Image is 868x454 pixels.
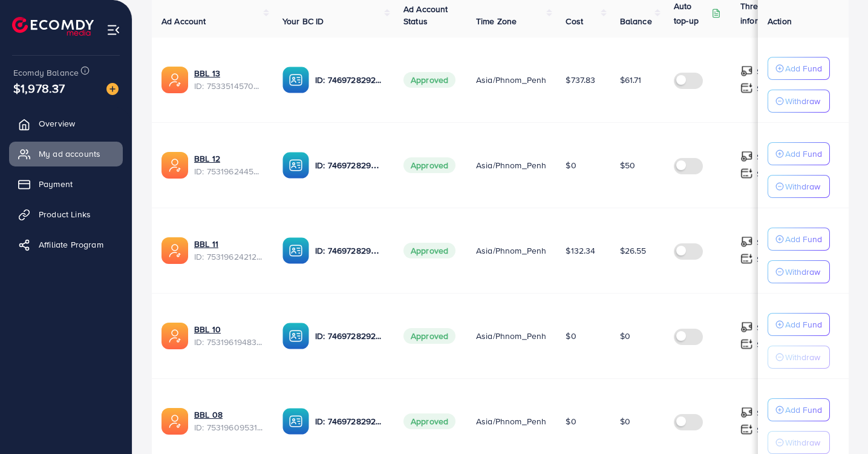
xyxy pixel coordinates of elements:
img: logo [12,17,94,36]
span: ID: 7531962421205155847 [194,251,263,263]
img: top-up amount [740,167,753,180]
button: Withdraw [768,346,830,369]
a: BBL 13 [194,67,263,79]
span: Asia/Phnom_Penh [476,415,546,427]
span: $0 [566,415,576,427]
a: BBL 08 [194,409,263,421]
span: Your BC ID [282,15,324,27]
span: $0 [620,330,630,342]
img: ic-ba-acc.ded83a64.svg [282,67,309,93]
img: top-up amount [740,65,753,77]
span: $0 [566,330,576,342]
span: ID: 7531962445234176008 [194,165,263,177]
span: ID: 7531960953152389137 [194,421,263,433]
p: Add Fund [785,146,822,161]
img: ic-ads-acc.e4c84228.svg [162,152,188,179]
span: Ecomdy Balance [13,67,79,79]
img: image [106,83,119,95]
span: Overview [39,117,75,130]
span: Action [768,15,792,27]
span: Asia/Phnom_Penh [476,159,546,171]
p: Withdraw [785,179,820,194]
a: Payment [9,172,123,196]
span: $1,978.37 [13,79,65,97]
iframe: Chat [817,400,859,445]
img: top-up amount [740,235,753,248]
span: $132.34 [566,245,595,257]
p: Withdraw [785,350,820,364]
span: $61.71 [620,74,642,86]
img: ic-ads-acc.e4c84228.svg [162,67,188,93]
div: <span class='underline'>BBL 13</span></br>7533514570372333569 [194,67,263,92]
button: Withdraw [768,175,830,198]
img: top-up amount [740,321,753,334]
span: Approved [403,413,455,429]
span: $0 [620,415,630,427]
span: $50 [620,159,635,171]
button: Add Fund [768,398,830,421]
img: top-up amount [740,406,753,419]
p: Withdraw [785,435,820,450]
span: Approved [403,328,455,344]
button: Add Fund [768,57,830,80]
span: Ad Account [162,15,206,27]
div: <span class='underline'>BBL 11</span></br>7531962421205155847 [194,238,263,263]
span: ID: 7531961948355788808 [194,336,263,348]
img: top-up amount [740,423,753,436]
span: Approved [403,72,455,88]
p: ID: 7469728292632018945 [315,73,384,87]
a: Affiliate Program [9,232,123,257]
a: Product Links [9,202,123,226]
p: ID: 7469728292632018945 [315,414,384,429]
span: Product Links [39,208,91,220]
p: Add Fund [785,403,822,417]
p: Add Fund [785,317,822,332]
span: $0 [566,159,576,171]
span: Ad Account Status [403,3,448,27]
div: <span class='underline'>BBL 12</span></br>7531962445234176008 [194,153,263,177]
button: Withdraw [768,90,830,113]
p: ID: 7469728292632018945 [315,329,384,343]
button: Add Fund [768,142,830,165]
p: Add Fund [785,61,822,76]
span: Time Zone [476,15,517,27]
p: Withdraw [785,265,820,279]
img: top-up amount [740,150,753,163]
img: ic-ads-acc.e4c84228.svg [162,323,188,349]
img: ic-ba-acc.ded83a64.svg [282,408,309,435]
span: Approved [403,157,455,173]
button: Add Fund [768,228,830,251]
span: $26.55 [620,245,647,257]
button: Withdraw [768,260,830,283]
div: <span class='underline'>BBL 08</span></br>7531960953152389137 [194,409,263,433]
img: top-up amount [740,338,753,350]
p: Add Fund [785,232,822,246]
button: Withdraw [768,431,830,454]
span: $737.83 [566,74,595,86]
p: ID: 7469728292632018945 [315,158,384,173]
img: ic-ba-acc.ded83a64.svg [282,237,309,264]
img: ic-ads-acc.e4c84228.svg [162,237,188,264]
span: My ad accounts [39,148,100,160]
span: Asia/Phnom_Penh [476,74,546,86]
button: Add Fund [768,313,830,336]
a: Overview [9,111,123,136]
span: Payment [39,178,73,190]
span: Asia/Phnom_Penh [476,330,546,342]
span: Affiliate Program [39,239,103,251]
span: Approved [403,243,455,258]
a: BBL 10 [194,323,263,335]
a: My ad accounts [9,142,123,166]
img: ic-ba-acc.ded83a64.svg [282,152,309,179]
span: Balance [620,15,652,27]
p: ID: 7469728292632018945 [315,243,384,258]
div: <span class='underline'>BBL 10</span></br>7531961948355788808 [194,323,263,348]
img: top-up amount [740,252,753,265]
img: menu [106,23,120,37]
span: Cost [566,15,583,27]
img: ic-ads-acc.e4c84228.svg [162,408,188,435]
p: Withdraw [785,94,820,108]
a: BBL 12 [194,153,263,165]
span: ID: 7533514570372333569 [194,80,263,92]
